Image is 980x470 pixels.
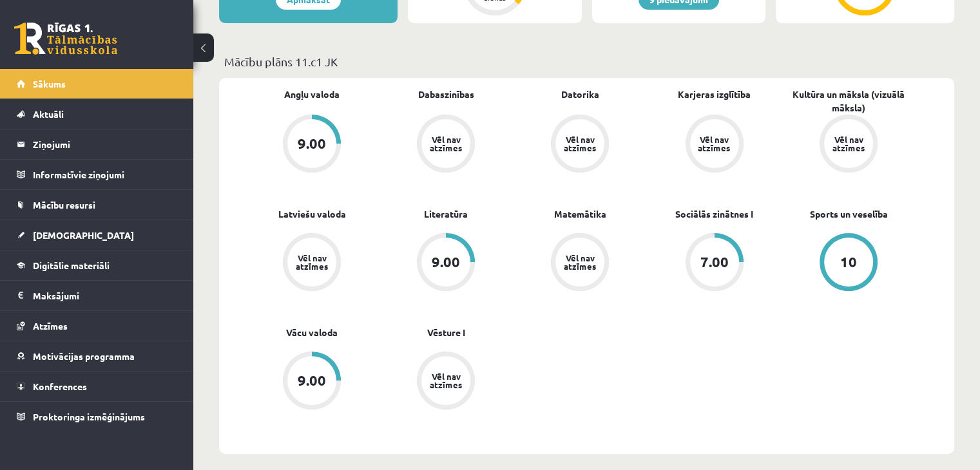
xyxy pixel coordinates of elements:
[17,341,177,371] a: Motivācijas programma
[33,350,135,362] span: Motivācijas programma
[33,229,134,241] span: [DEMOGRAPHIC_DATA]
[17,311,177,341] a: Atzīmes
[782,115,916,175] a: Vēl nav atzīmes
[245,233,379,294] a: Vēl nav atzīmes
[648,115,782,175] a: Vēl nav atzīmes
[298,136,326,151] div: 9.00
[286,326,338,339] a: Vācu valoda
[675,207,753,221] a: Sociālās zinātnes I
[17,281,177,310] a: Maksājumi
[284,88,340,101] a: Angļu valoda
[840,255,857,269] div: 10
[33,259,110,271] span: Digitālie materiāli
[245,115,379,175] a: 9.00
[245,352,379,412] a: 9.00
[17,69,177,99] a: Sākums
[831,135,867,152] div: Vēl nav atzīmes
[648,233,782,294] a: 7.00
[17,402,177,431] a: Proktoringa izmēģinājums
[33,381,87,392] span: Konferences
[562,254,598,270] div: Vēl nav atzīmes
[513,233,647,294] a: Vēl nav atzīmes
[700,255,729,269] div: 7.00
[379,352,513,412] a: Vēl nav atzīmes
[33,281,177,310] legend: Maksājumi
[17,220,177,250] a: [DEMOGRAPHIC_DATA]
[17,371,177,401] a: Konferences
[33,411,145,422] span: Proktoringa izmēģinājums
[432,255,460,269] div: 9.00
[428,372,464,389] div: Vēl nav atzīmes
[782,233,916,294] a: 10
[294,254,330,270] div: Vēl nav atzīmes
[298,373,326,388] div: 9.00
[33,160,177,189] legend: Informatīvie ziņojumi
[17,190,177,220] a: Mācību resursi
[554,207,606,221] a: Matemātika
[17,129,177,159] a: Ziņojumi
[17,160,177,189] a: Informatīvie ziņojumi
[562,135,598,152] div: Vēl nav atzīmes
[224,53,949,70] p: Mācību plāns 11.c1 JK
[678,88,751,101] a: Karjeras izglītība
[33,78,66,89] span: Sākums
[33,129,177,159] legend: Ziņojumi
[418,88,474,101] a: Dabaszinības
[33,320,68,332] span: Atzīmes
[561,88,599,101] a: Datorika
[14,23,117,55] a: Rīgas 1. Tālmācības vidusskola
[17,99,177,129] a: Aktuāli
[17,250,177,280] a: Digitālie materiāli
[379,233,513,294] a: 9.00
[278,207,346,221] a: Latviešu valoda
[809,207,887,221] a: Sports un veselība
[427,326,465,339] a: Vēsture I
[697,135,733,152] div: Vēl nav atzīmes
[33,108,64,120] span: Aktuāli
[513,115,647,175] a: Vēl nav atzīmes
[379,115,513,175] a: Vēl nav atzīmes
[424,207,468,221] a: Literatūra
[428,135,464,152] div: Vēl nav atzīmes
[782,88,916,115] a: Kultūra un māksla (vizuālā māksla)
[33,199,95,211] span: Mācību resursi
